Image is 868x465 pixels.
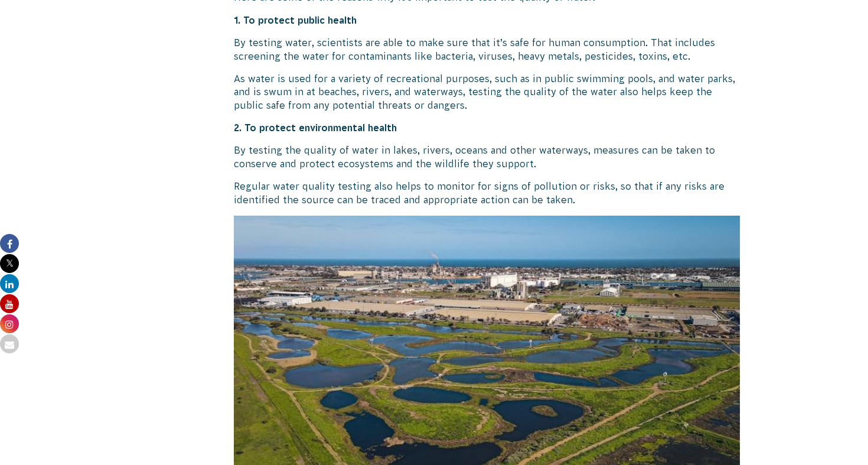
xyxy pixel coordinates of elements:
p: By testing the quality of water in lakes, rivers, oceans and other waterways, measures can be tak... [234,144,740,170]
p: By testing water, scientists are able to make sure that it’s safe for human consumption. That inc... [234,36,740,63]
strong: 2. To protect environmental health [234,122,397,133]
p: As water is used for a variety of recreational purposes, such as in public swimming pools, and wa... [234,72,740,112]
strong: 1. To protect public health [234,15,357,25]
p: Regular water quality testing also helps to monitor for signs of pollution or risks, so that if a... [234,180,740,206]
